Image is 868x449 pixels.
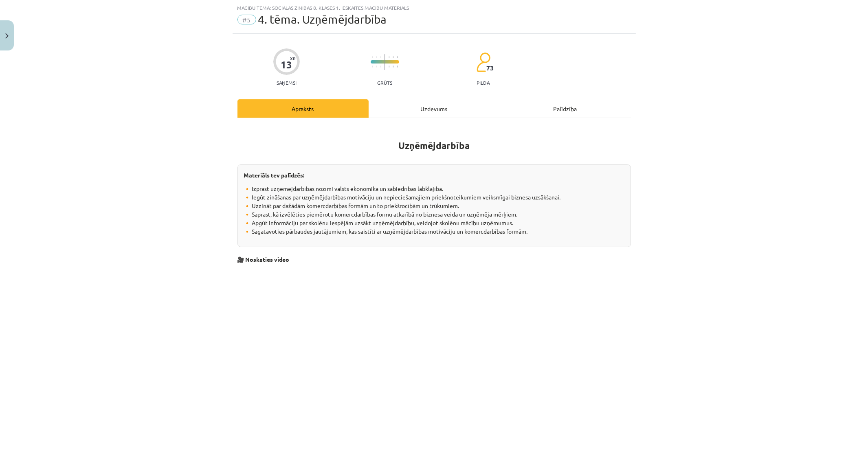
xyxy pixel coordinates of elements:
[500,99,631,118] div: Palīdzība
[389,56,389,58] img: icon-short-line-57e1e144782c952c97e751825c79c345078a6d821885a25fce030b3d8c18986b.svg
[273,80,300,85] p: Saņemsi
[380,66,381,68] img: icon-short-line-57e1e144782c952c97e751825c79c345078a6d821885a25fce030b3d8c18986b.svg
[244,184,624,236] p: 🔸 Izprast uzņēmējdarbības nozīmi valsts ekonomikā un sabiedrības labklājībā. 🔸 Iegūt zināšanas pa...
[281,59,292,70] div: 13
[244,171,305,179] strong: Materiāls tev palīdzēs:
[377,80,392,85] p: Grūts
[372,66,373,68] img: icon-short-line-57e1e144782c952c97e751825c79c345078a6d821885a25fce030b3d8c18986b.svg
[237,256,290,263] strong: 🎥 Noskaties video
[258,13,387,26] span: 4. tēma. Uzņēmējdarbība
[372,56,373,58] img: icon-short-line-57e1e144782c952c97e751825c79c345078a6d821885a25fce030b3d8c18986b.svg
[237,5,631,11] div: Mācību tēma: Sociālās zinības 8. klases 1. ieskaites mācību materiāls
[397,56,398,58] img: icon-short-line-57e1e144782c952c97e751825c79c345078a6d821885a25fce030b3d8c18986b.svg
[389,66,389,68] img: icon-short-line-57e1e144782c952c97e751825c79c345078a6d821885a25fce030b3d8c18986b.svg
[237,15,256,24] span: #5
[376,56,377,58] img: icon-short-line-57e1e144782c952c97e751825c79c345078a6d821885a25fce030b3d8c18986b.svg
[398,140,470,151] strong: Uzņēmējdarbība
[385,54,385,70] img: icon-long-line-d9ea69661e0d244f92f715978eff75569469978d946b2353a9bb055b3ed8787d.svg
[476,52,490,72] img: students-c634bb4e5e11cddfef0936a35e636f08e4e9abd3cc4e673bd6f9a4125e45ecb1.svg
[5,33,9,39] img: icon-close-lesson-0947bae3869378f0d4975bcd49f059093ad1ed9edebbc8119c70593378902aed.svg
[290,56,295,61] span: XP
[486,64,494,72] span: 73
[477,80,490,85] p: pilda
[393,66,393,68] img: icon-short-line-57e1e144782c952c97e751825c79c345078a6d821885a25fce030b3d8c18986b.svg
[393,56,393,58] img: icon-short-line-57e1e144782c952c97e751825c79c345078a6d821885a25fce030b3d8c18986b.svg
[397,66,398,68] img: icon-short-line-57e1e144782c952c97e751825c79c345078a6d821885a25fce030b3d8c18986b.svg
[237,99,369,118] div: Apraksts
[380,56,381,58] img: icon-short-line-57e1e144782c952c97e751825c79c345078a6d821885a25fce030b3d8c18986b.svg
[369,99,500,118] div: Uzdevums
[376,66,377,68] img: icon-short-line-57e1e144782c952c97e751825c79c345078a6d821885a25fce030b3d8c18986b.svg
